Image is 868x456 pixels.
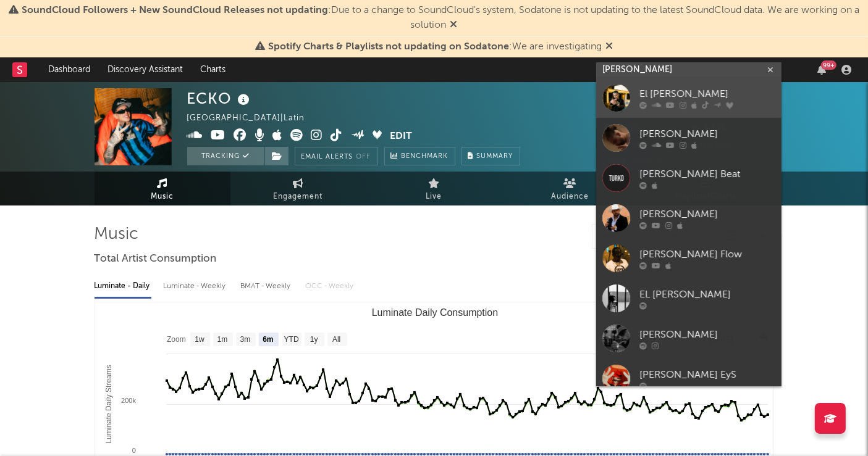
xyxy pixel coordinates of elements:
[639,167,775,182] div: [PERSON_NAME] Beat
[241,276,293,297] div: BMAT - Weekly
[99,57,192,82] a: Discovery Assistant
[502,172,638,205] a: Audience
[605,42,613,52] span: Dismiss
[596,198,782,238] a: [PERSON_NAME]
[384,147,455,165] a: Benchmark
[132,447,135,454] text: 0
[639,127,775,142] div: [PERSON_NAME]
[195,336,204,344] text: 1w
[596,278,782,318] a: EL [PERSON_NAME]
[240,336,250,344] text: 3m
[104,365,112,443] text: Luminate Daily Streams
[817,65,826,75] button: 99+
[426,189,442,204] span: Live
[274,189,323,204] span: Engagement
[310,336,318,344] text: 1y
[477,153,513,160] span: Summary
[187,147,264,165] button: Tracking
[596,318,782,359] a: [PERSON_NAME]
[366,172,502,205] a: Live
[596,78,782,118] a: El [PERSON_NAME]
[187,88,253,109] div: ECKO
[639,207,775,222] div: [PERSON_NAME]
[164,276,229,297] div: Luminate - Weekly
[121,397,136,404] text: 200k
[596,359,782,399] a: [PERSON_NAME] EyS
[592,232,723,242] input: Search by song name or URL
[230,172,366,205] a: Engagement
[596,158,782,198] a: [PERSON_NAME] Beat
[639,247,775,262] div: [PERSON_NAME] Flow
[821,60,836,70] div: 99 +
[402,149,449,164] span: Benchmark
[187,111,319,126] div: [GEOGRAPHIC_DATA] | Latin
[22,6,859,30] span: : Due to a change to SoundCloud's system, Sodatone is not updating to the latest SoundCloud data....
[151,189,174,204] span: Music
[639,288,775,302] div: EL [PERSON_NAME]
[450,20,458,30] span: Dismiss
[371,307,498,318] text: Luminate Daily Consumption
[217,336,227,344] text: 1m
[263,336,273,344] text: 6m
[461,147,520,165] button: Summary
[192,57,234,82] a: Charts
[596,238,782,278] a: [PERSON_NAME] Flow
[167,336,186,344] text: Zoom
[596,118,782,158] a: [PERSON_NAME]
[639,328,775,342] div: [PERSON_NAME]
[596,62,782,78] input: Search for artists
[95,276,151,297] div: Luminate - Daily
[639,368,775,383] div: [PERSON_NAME] EyS
[268,42,602,52] span: : We are investigating
[639,87,775,102] div: El [PERSON_NAME]
[95,252,217,267] span: Total Artist Consumption
[22,6,328,15] span: SoundCloud Followers + New SoundCloud Releases not updating
[295,147,378,165] button: Email AlertsOff
[268,42,509,52] span: Spotify Charts & Playlists not updating on Sodatone
[95,172,230,205] a: Music
[332,336,340,344] text: All
[551,189,589,204] span: Audience
[356,154,371,160] em: Off
[40,57,99,82] a: Dashboard
[284,336,298,344] text: YTD
[390,129,412,144] button: Edit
